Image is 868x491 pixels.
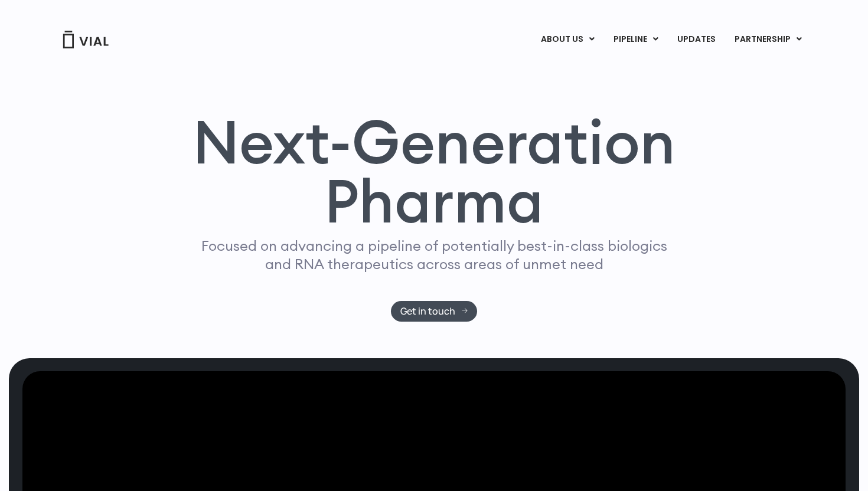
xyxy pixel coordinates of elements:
h1: Next-Generation Pharma [178,112,690,231]
p: Focused on advancing a pipeline of potentially best-in-class biologics and RNA therapeutics acros... [196,237,672,273]
a: Get in touch [391,301,478,322]
span: Get in touch [400,307,455,316]
a: PARTNERSHIPMenu Toggle [725,30,811,50]
a: UPDATES [668,30,725,50]
a: ABOUT USMenu Toggle [531,30,603,50]
img: Vial Logo [62,31,109,48]
a: PIPELINEMenu Toggle [604,30,667,50]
